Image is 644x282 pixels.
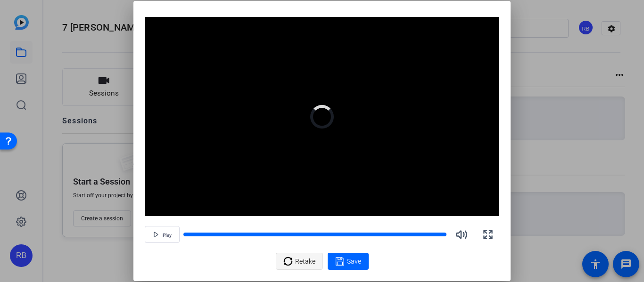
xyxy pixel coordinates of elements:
button: Mute [450,223,473,246]
button: Save [328,253,369,270]
button: Retake [276,253,323,270]
span: Save [347,257,361,266]
span: Play [163,233,172,238]
div: Video Player [145,17,499,216]
span: Retake [295,252,315,270]
button: Fullscreen [477,223,499,246]
button: Play [145,226,180,243]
